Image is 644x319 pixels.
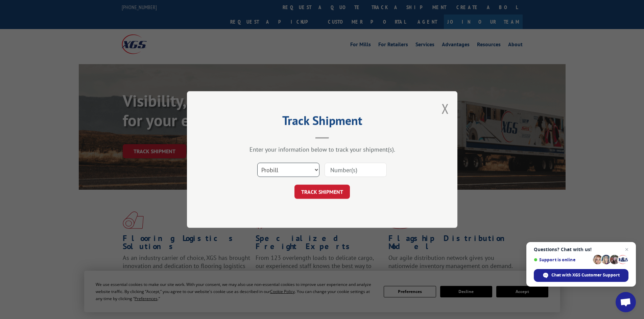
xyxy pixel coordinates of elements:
[294,185,350,199] button: TRACK SHIPMENT
[551,272,620,278] span: Chat with XGS Customer Support
[221,116,424,129] h2: Track Shipment
[623,245,631,254] span: Close chat
[534,269,628,282] div: Chat with XGS Customer Support
[534,247,628,252] span: Questions? Chat with us!
[616,292,636,312] div: Open chat
[221,145,424,153] div: Enter your information below to track your shipment(s).
[442,100,449,117] button: Close modal
[534,257,591,262] span: Support is online
[325,163,387,177] input: Number(s)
